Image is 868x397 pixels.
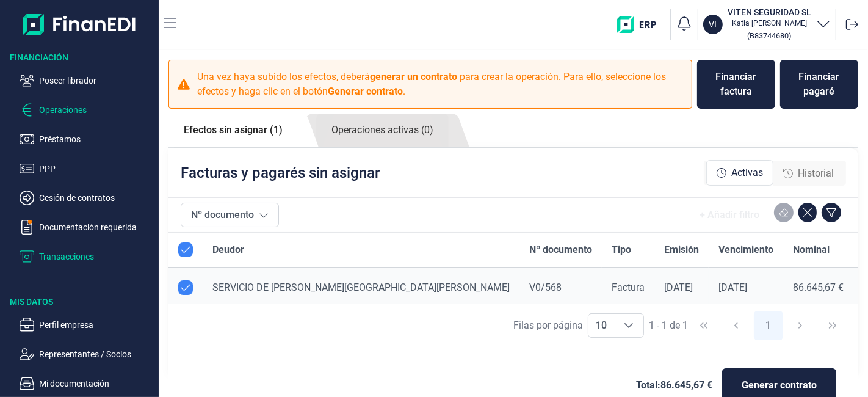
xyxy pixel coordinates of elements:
p: Facturas y pagarés sin asignar [181,163,380,183]
button: First Page [689,311,718,340]
p: Una vez haya subido los efectos, deberá para crear la operación. Para ello, seleccione los efecto... [197,70,684,99]
div: [DATE] [664,282,699,294]
button: Nº documento [181,203,279,227]
div: Activas [706,160,773,186]
p: Poseer librador [39,73,154,88]
a: Operaciones activas (0) [316,114,449,147]
p: Perfil empresa [39,318,154,332]
button: Previous Page [722,311,751,340]
span: Vencimiento [718,242,773,257]
button: Financiar pagaré [780,60,858,109]
small: Copiar cif [748,31,792,40]
button: Financiar factura [697,60,775,109]
span: V0/568 [529,282,562,293]
button: Perfil empresa [20,318,154,332]
span: Total: 86.645,67 € [636,378,712,393]
button: Representantes / Socios [20,347,154,362]
span: Tipo [612,242,631,257]
span: Factura [612,282,645,293]
span: Historial [798,166,834,181]
p: Cesión de contratos [39,191,154,205]
p: Transacciones [39,249,154,264]
p: VI [709,18,717,31]
span: Emisión [664,242,699,257]
span: Nominal [793,242,830,257]
button: VIVITEN SEGURIDAD SLKatia [PERSON_NAME](B83744680) [703,6,831,43]
p: Representantes / Socios [39,347,154,362]
button: Transacciones [20,249,154,264]
h3: VITEN SEGURIDAD SL [728,6,811,18]
button: Mi documentación [20,376,154,391]
span: 1 - 1 de 1 [649,321,688,330]
div: 86.645,67 € [793,282,844,294]
button: Poseer librador [20,73,154,88]
button: Operaciones [20,103,154,117]
div: Financiar pagaré [790,70,848,99]
b: Generar contrato [328,86,403,97]
button: Préstamos [20,132,154,147]
span: Deudor [212,242,244,257]
span: Nº documento [529,242,592,257]
div: Choose [614,314,643,337]
div: Row Unselected null [178,280,193,295]
a: Efectos sin asignar (1) [168,114,298,147]
div: [DATE] [718,282,773,294]
button: Page 1 [754,311,783,340]
button: PPP [20,161,154,176]
div: Financiar factura [707,70,765,99]
span: Activas [731,166,763,180]
button: Documentación requerida [20,220,154,235]
button: Next Page [786,311,815,340]
p: Mi documentación [39,376,154,391]
div: Filas por página [513,318,583,333]
b: generar un contrato [370,71,457,82]
span: 10 [588,314,614,337]
span: Generar contrato [742,378,817,393]
button: Last Page [818,311,847,340]
div: Historial [773,161,844,186]
p: Katia [PERSON_NAME] [728,18,811,28]
img: Logo de aplicación [23,10,137,39]
p: Préstamos [39,132,154,147]
img: erp [617,16,665,33]
div: All items selected [178,242,193,257]
span: SERVICIO DE [PERSON_NAME][GEOGRAPHIC_DATA][PERSON_NAME] [212,282,510,293]
p: Operaciones [39,103,154,117]
p: PPP [39,161,154,176]
button: Cesión de contratos [20,191,154,205]
p: Documentación requerida [39,220,154,235]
